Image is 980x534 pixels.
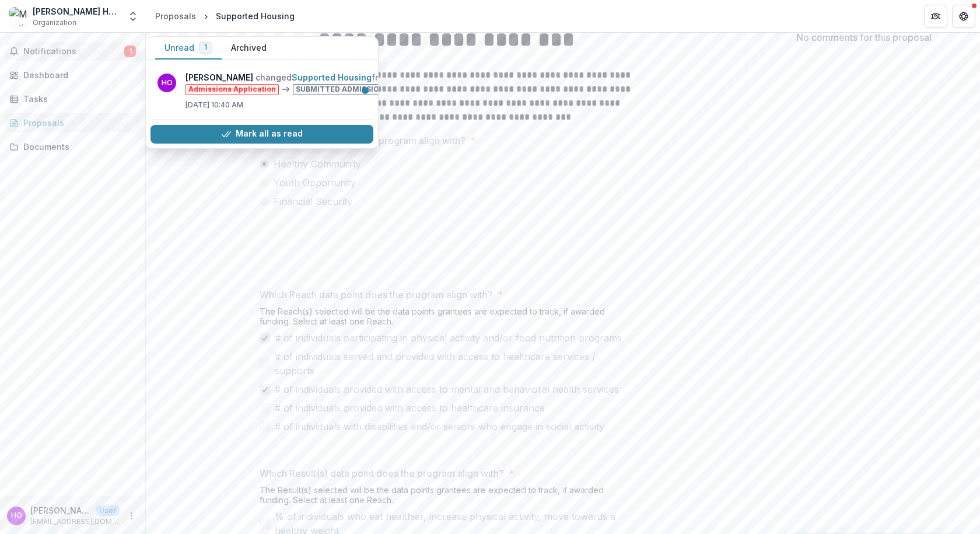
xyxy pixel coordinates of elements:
span: # of individuals provided with access to mental and behavioral health services [275,382,619,396]
span: # of individuals participating in physical activity and/or food nutrition programs [275,331,622,345]
p: [EMAIL_ADDRESS][DOMAIN_NAME] [30,516,120,527]
a: Dashboard [5,65,141,85]
div: Supported Housing [216,10,295,22]
div: Proposals [23,117,131,129]
div: [PERSON_NAME] House, Inc. [33,5,120,18]
a: Proposals [5,113,141,132]
div: Documents [23,141,131,153]
a: Supported Housing [292,72,372,82]
div: The Reach(s) selected will be the data points grantees are expected to track, if awarded funding.... [260,306,633,331]
span: # of individuals served and provided with access to healthcare services / supports [275,350,633,378]
div: Proposals [155,10,196,22]
p: Which Reach data point does the program align with? [260,288,493,302]
span: 1 [124,46,136,57]
a: Documents [5,137,141,156]
button: Get Help [952,5,975,28]
button: Partners [924,5,947,28]
span: # of individuals with disabilities and/or seniors who engage in social activity [275,420,604,434]
span: Financial Security [274,194,352,208]
p: changed from [185,71,414,95]
span: Youth Opportunity [274,176,356,190]
p: No comments for this proposal [796,30,932,44]
img: Martin House, Inc. [9,7,28,26]
span: # of individuals provided with access to healthcare insurance [275,401,545,415]
a: Tasks [5,89,141,109]
div: Dashboard [23,69,131,81]
span: Healthy Community [274,157,361,171]
span: Notifications [23,47,124,57]
button: Notifications1 [5,42,141,61]
button: Mark all as read [150,125,373,144]
button: Archived [222,37,276,60]
span: Organization [33,18,76,28]
nav: breadcrumb [150,8,299,25]
button: Unread [155,37,222,60]
p: Which Result(s) data point does the program align with? [260,466,504,480]
div: Heather O'Connor [11,512,22,519]
button: Open entity switcher [125,5,141,28]
div: The Result(s) selected will be the data points grantees are expected to track, if awarded funding... [260,485,633,509]
p: User [96,505,120,516]
p: [PERSON_NAME] [30,504,91,516]
span: 1 [204,43,207,51]
button: More [124,509,138,523]
a: Proposals [150,8,201,25]
div: Tasks [23,93,131,105]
